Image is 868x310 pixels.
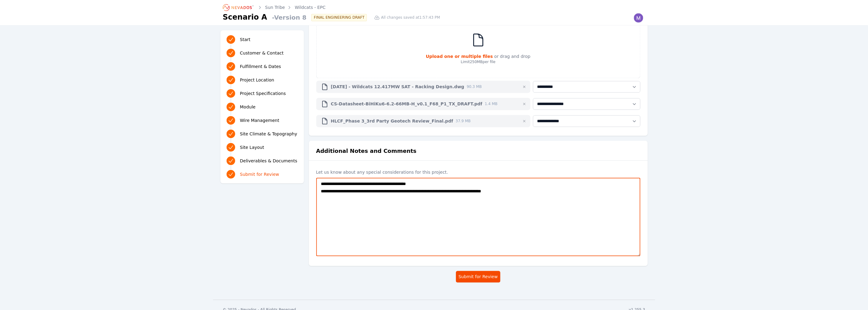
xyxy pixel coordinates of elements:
span: Start [240,36,251,43]
p: Limit 250MB per file [426,59,531,64]
span: [DATE] - Wildcats 12.417MW SAT - Racking Design.dwg [331,84,465,90]
span: 1.4 MB [485,101,497,106]
span: Project Location [240,77,274,83]
span: Deliverables & Documents [240,158,298,164]
span: 90.3 MB [467,84,482,89]
span: Module [240,104,256,110]
span: HLCF_Phase 3_3rd Party Geotech Review_Final.pdf [331,118,453,124]
strong: Upload one or multiple files [426,54,493,59]
p: or drag and drop [426,53,531,59]
img: Madeline Koldos [634,13,644,23]
span: - Version 8 [270,13,306,22]
span: Site Layout [240,144,264,150]
nav: Breadcrumb [223,2,326,12]
span: Project Specifications [240,90,286,96]
span: Submit for Review [240,171,279,177]
span: All changes saved at 1:57:43 PM [381,15,440,20]
a: Sun Tribe [265,4,285,10]
h1: Scenario A [223,12,267,22]
div: Upload one or multiple files or drag and dropLimit250MBper file [316,19,640,78]
span: CS-Datasheet-BiHiKu6-6.2-66MB-H_v0.1_F68_P1_TX_DRAFT.pdf [331,101,483,107]
h2: Additional Notes and Comments [316,147,417,155]
span: Customer & Contact [240,50,284,56]
label: Let us know about any special considerations for this project. [316,169,640,175]
a: Wildcats - EPC [295,4,325,10]
span: 37.9 MB [456,119,471,123]
span: Site Climate & Topography [240,131,297,137]
button: Submit for Review [456,271,501,282]
span: Wire Management [240,117,279,123]
div: FINAL ENGINEERING DRAFT [311,14,367,21]
nav: Progress [227,34,298,180]
span: Fulfillment & Dates [240,63,281,70]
